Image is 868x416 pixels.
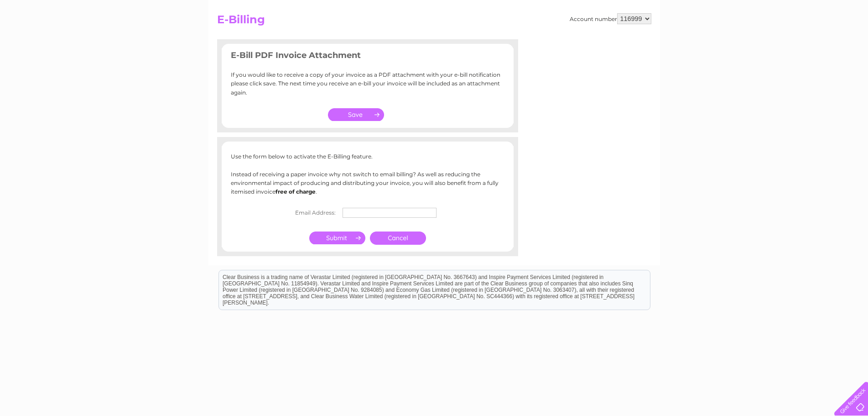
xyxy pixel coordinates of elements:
[570,13,651,24] div: Account number
[31,24,77,52] img: logo.png
[231,152,504,161] p: Use the form below to activate the E-Billing feature.
[370,232,426,245] a: Cancel
[231,170,504,196] p: Instead of receiving a paper invoice why not switch to email billing? As well as reducing the env...
[217,13,651,31] h2: E-Billing
[275,188,316,195] b: free of charge
[309,232,365,244] input: Submit
[219,5,650,44] div: Clear Business is a trading name of Verastar Limited (registered in [GEOGRAPHIC_DATA] No. 3667643...
[807,39,830,46] a: Contact
[730,39,750,46] a: Energy
[231,49,504,65] h3: E-Bill PDF Invoice Attachment
[789,39,802,46] a: Blog
[756,39,783,46] a: Telecoms
[707,39,725,46] a: Water
[696,5,759,16] a: 0333 014 3131
[231,70,504,97] p: If you would like to receive a copy of your invoice as a PDF attachment with your e-bill notifica...
[291,205,340,220] th: Email Address:
[838,39,859,46] a: Log out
